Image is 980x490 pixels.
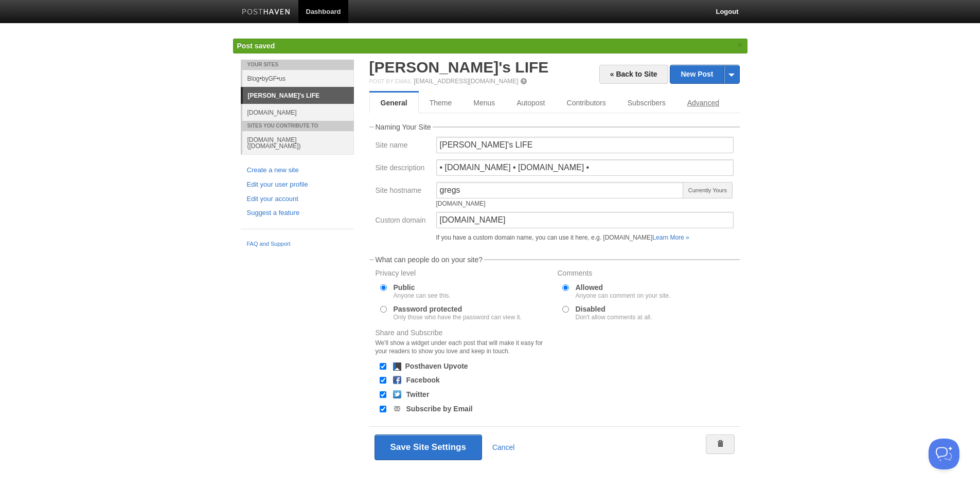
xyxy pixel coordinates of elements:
[241,121,354,131] li: Sites You Contribute To
[369,59,549,76] a: [PERSON_NAME]'s LIFE
[617,93,676,113] a: Subscribers
[241,60,354,70] li: Your Sites
[576,314,652,320] div: Don't allow comments at all.
[247,194,348,205] a: Edit your account
[369,93,419,113] a: General
[247,208,348,219] a: Suggest a feature
[405,362,468,370] label: Posthaven Upvote
[394,284,451,299] label: Public
[393,376,401,384] img: facebook.png
[369,78,412,84] span: Post by Email
[376,164,430,174] label: Site description
[599,65,668,84] a: « Back to Site
[247,165,348,176] a: Create a new site
[576,284,671,299] label: Allowed
[652,234,689,241] a: Learn More »
[419,93,463,113] a: Theme
[375,434,482,460] button: Save Site Settings
[376,269,551,279] label: Privacy level
[414,78,518,85] a: [EMAIL_ADDRESS][DOMAIN_NAME]
[376,187,430,196] label: Site hostname
[376,339,551,355] div: We'll show a widget under each post that will make it easy for your readers to show you love and ...
[436,201,684,207] div: [DOMAIN_NAME]
[376,216,430,226] label: Custom domain
[406,391,430,398] label: Twitter
[242,131,354,154] a: [DOMAIN_NAME] ([DOMAIN_NAME])
[243,87,354,104] a: [PERSON_NAME]'s LIFE
[506,93,556,113] a: Autopost
[394,293,451,299] div: Anyone can see this.
[406,376,440,384] label: Facebook
[683,182,732,198] span: Currently Yours
[376,329,551,358] label: Share and Subscribe
[242,70,354,87] a: Blog•byGF•us
[394,305,522,320] label: Password protected
[247,179,348,190] a: Edit your user profile
[247,240,348,249] a: FAQ and Support
[556,93,617,113] a: Contributors
[558,269,734,279] label: Comments
[736,39,745,51] a: ×
[670,65,739,83] a: New Post
[436,234,734,241] div: If you have a custom domain name, you can use it here, e.g. [DOMAIN_NAME]
[374,123,433,131] legend: Naming Your Site
[374,256,485,263] legend: What can people do on your site?
[492,443,515,451] a: Cancel
[929,439,959,469] iframe: Help Scout Beacon - Open
[242,9,291,16] img: Posthaven-bar
[242,104,354,121] a: [DOMAIN_NAME]
[237,42,275,50] span: Post saved
[576,293,671,299] div: Anyone can comment on your site.
[406,405,473,412] label: Subscribe by Email
[393,390,401,398] img: twitter.png
[676,93,730,113] a: Advanced
[576,305,652,320] label: Disabled
[462,93,506,113] a: Menus
[376,141,430,151] label: Site name
[394,314,522,320] div: Only those who have the password can view it.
